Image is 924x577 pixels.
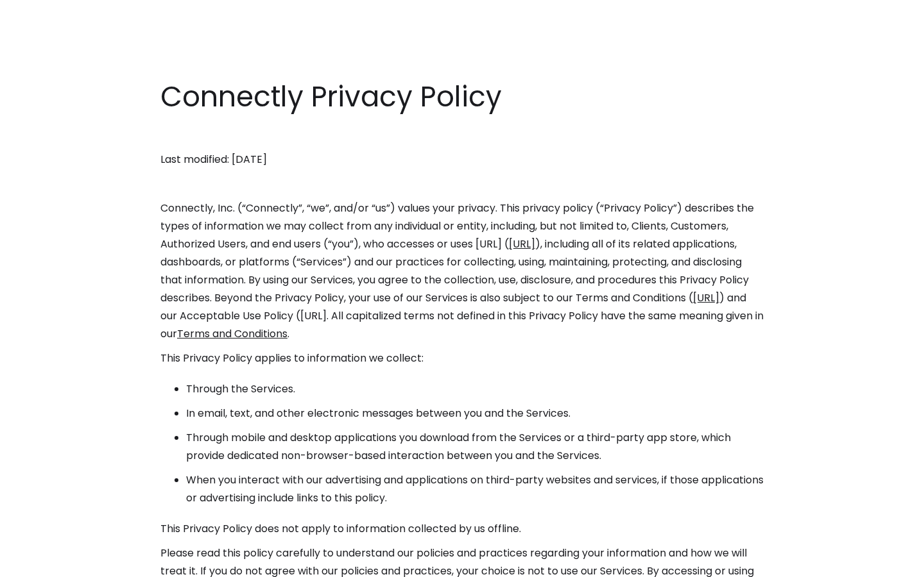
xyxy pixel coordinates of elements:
[186,380,764,398] li: Through the Services.
[13,553,77,573] aside: Language selected: English
[160,349,764,367] p: This Privacy Policy applies to information we collect:
[186,429,764,465] li: Through mobile and desktop applications you download from the Services or a third-party app store...
[186,471,764,507] li: When you interact with our advertising and applications on third-party websites and services, if ...
[26,555,77,573] ul: Language list
[160,151,764,169] p: Last modified: [DATE]
[160,126,764,144] p: ‍
[177,326,287,341] a: Terms and Conditions
[509,237,535,251] a: [URL]
[160,520,764,538] p: This Privacy Policy does not apply to information collected by us offline.
[160,199,764,343] p: Connectly, Inc. (“Connectly”, “we”, and/or “us”) values your privacy. This privacy policy (“Priva...
[186,405,764,422] li: In email, text, and other electronic messages between you and the Services.
[160,175,764,193] p: ‍
[160,77,764,117] h1: Connectly Privacy Policy
[693,290,719,305] a: [URL]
